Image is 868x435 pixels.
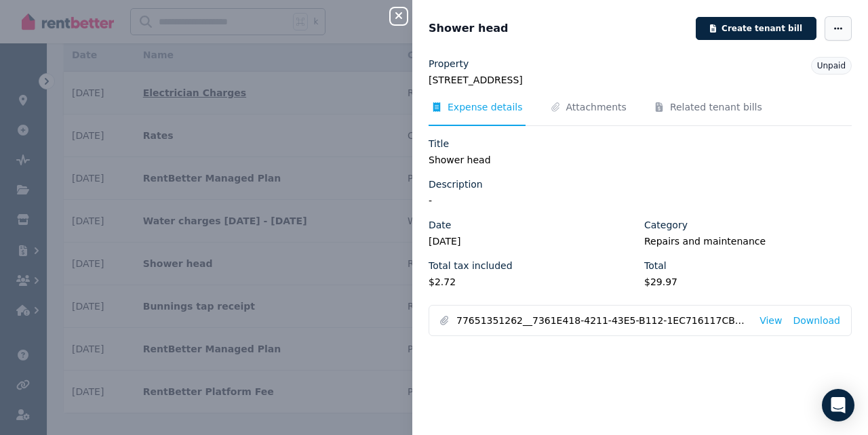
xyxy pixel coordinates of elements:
[644,234,852,248] legend: Repairs and maintenance
[817,61,846,70] span: Unpaid
[670,100,762,114] span: Related tenant bills
[793,314,840,327] a: Download
[566,100,627,114] span: Attachments
[429,73,852,87] legend: [STREET_ADDRESS]
[696,17,816,40] button: Create tenant bill
[822,389,854,421] div: Open Intercom Messenger
[429,259,513,272] label: Total tax included
[429,153,852,167] legend: Shower head
[644,259,667,272] label: Total
[429,178,483,191] label: Description
[429,20,509,37] span: Shower head
[429,100,852,126] nav: Tabs
[429,234,636,248] legend: [DATE]
[448,100,523,114] span: Expense details
[429,137,449,150] label: Title
[644,275,852,289] legend: $29.97
[429,194,852,207] legend: -
[429,57,469,70] label: Property
[644,218,688,232] label: Category
[456,314,749,327] span: 77651351262__7361E418-4211-43E5-B112-1EC716117CB5.jpeg
[429,218,451,232] label: Date
[759,314,782,327] a: View
[429,275,636,289] legend: $2.72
